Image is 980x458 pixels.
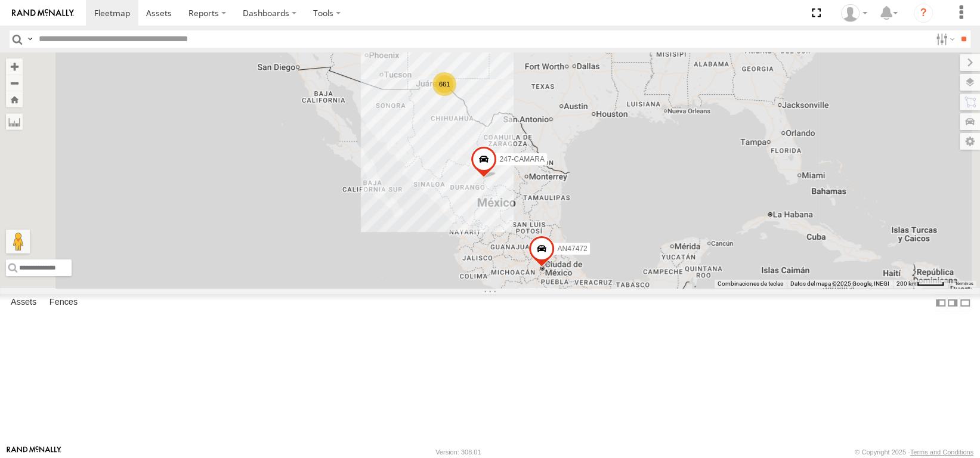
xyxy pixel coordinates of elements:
div: 661 [432,72,456,96]
span: 200 km [896,280,917,287]
label: Search Filter Options [931,30,957,48]
div: © Copyright 2025 - [855,448,973,456]
label: Assets [5,295,42,311]
button: Combinaciones de teclas [718,280,783,288]
label: Fences [44,295,84,311]
a: Visit our Website [7,446,61,458]
button: Escala del mapa: 200 km por 42 píxeles [893,280,948,288]
button: Zoom in [6,58,23,75]
label: Measure [6,113,23,130]
i: ? [914,4,933,23]
div: Version: 308.01 [435,448,481,456]
button: Zoom out [6,75,23,91]
a: Terms and Conditions [910,448,973,456]
span: 247-CAMARA [499,155,544,163]
div: Erick Ramirez [837,4,871,22]
label: Dock Summary Table to the Left [935,294,947,311]
label: Dock Summary Table to the Right [947,294,959,311]
label: Map Settings [960,133,980,150]
button: Arrastra al hombrecito al mapa para abrir Street View [6,230,30,253]
label: Search Query [25,30,35,48]
button: Zoom Home [6,91,23,107]
label: Hide Summary Table [959,294,971,311]
span: Datos del mapa ©2025 Google, INEGI [790,280,889,287]
span: AN47472 [557,244,587,252]
img: rand-logo.svg [12,9,74,17]
a: Términos (se abre en una nueva pestaña) [954,281,973,286]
